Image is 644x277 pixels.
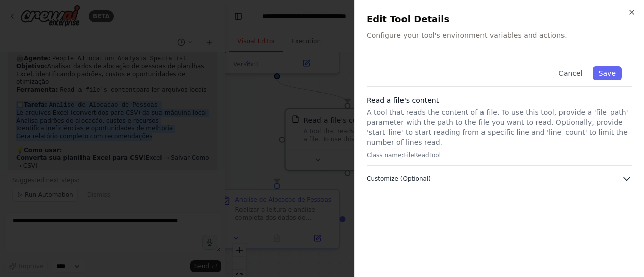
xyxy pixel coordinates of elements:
span: Customize (Optional) [367,175,431,183]
p: Configure your tool's environment variables and actions. [367,30,632,40]
p: A tool that reads the content of a file. To use this tool, provide a 'file_path' parameter with t... [367,107,632,147]
h2: Edit Tool Details [367,12,632,26]
p: Class name: FileReadTool [367,151,632,159]
h3: Read a file's content [367,95,632,105]
button: Customize (Optional) [367,174,632,184]
button: Save [593,66,622,80]
button: Cancel [552,66,588,80]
